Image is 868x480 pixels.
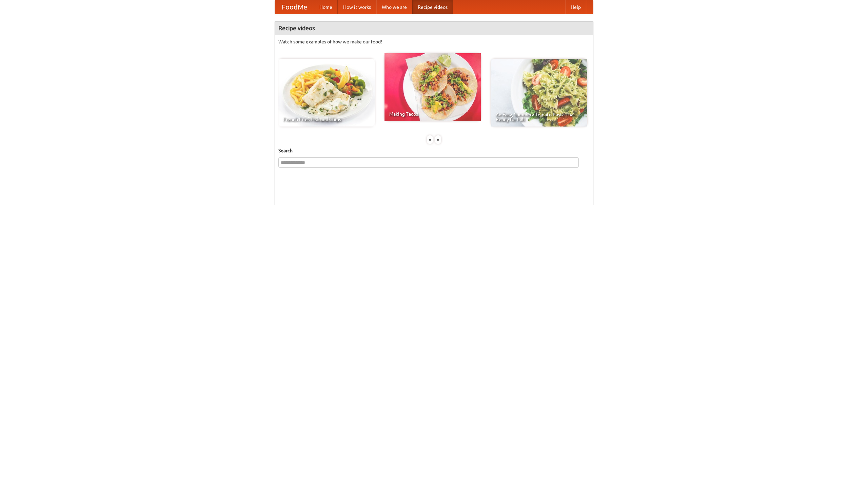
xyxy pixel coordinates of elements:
[278,147,590,154] h5: Search
[384,53,481,121] a: Making Tacos
[314,0,338,14] a: Home
[565,0,586,14] a: Help
[278,59,375,127] a: French Fries Fish and Chips
[427,135,433,144] div: «
[338,0,376,14] a: How it works
[389,112,476,116] span: Making Tacos
[283,117,370,122] span: French Fries Fish and Chips
[275,21,593,35] h4: Recipe videos
[412,0,453,14] a: Recipe videos
[278,38,590,45] p: Watch some examples of how we make our food!
[376,0,412,14] a: Who we are
[275,0,314,14] a: FoodMe
[435,135,441,144] div: »
[491,59,587,127] a: An Easy, Summery Tomato Pasta That's Ready for Fall
[496,112,583,122] span: An Easy, Summery Tomato Pasta That's Ready for Fall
